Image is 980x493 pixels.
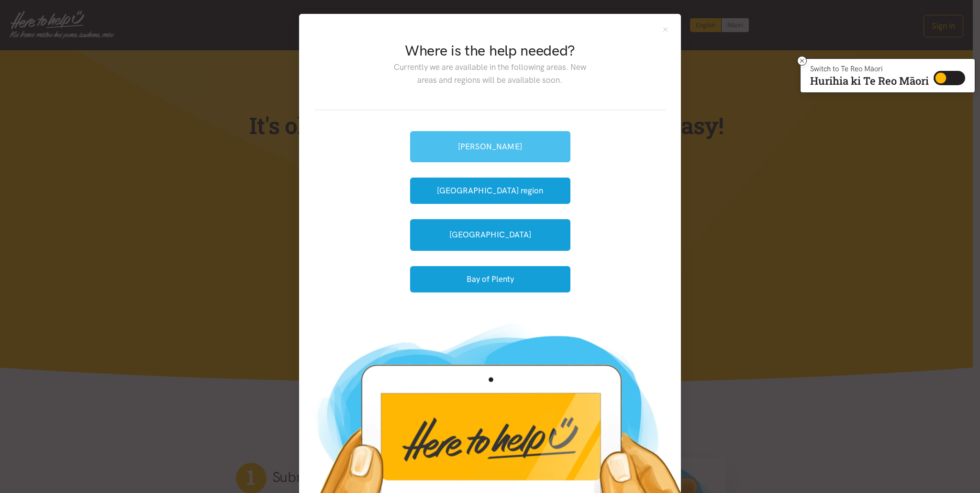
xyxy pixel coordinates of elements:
[410,178,570,204] button: [GEOGRAPHIC_DATA] region
[386,61,593,87] p: Currently we are available in the following areas. New areas and regions will be available soon.
[810,77,929,85] p: Hurihia ki Te Reo Māori
[661,25,669,34] button: Close
[386,41,593,61] h2: Where is the help needed?
[410,219,570,250] a: [GEOGRAPHIC_DATA]
[410,266,570,292] button: Bay of Plenty
[810,66,929,72] p: Switch to Te Reo Māori
[410,131,570,162] a: [PERSON_NAME]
